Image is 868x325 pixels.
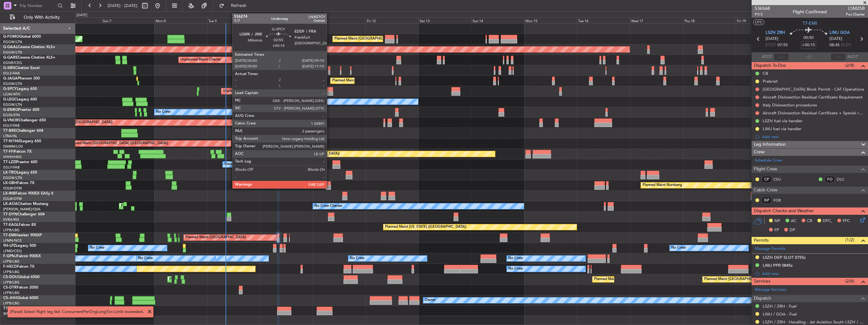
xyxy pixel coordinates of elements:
[121,201,220,211] div: Planned Maint [GEOGRAPHIC_DATA] ([GEOGRAPHIC_DATA])
[3,280,20,285] a: LFPB/LBG
[803,35,814,41] span: 00:50
[3,249,22,253] a: LFMD/CEQ
[3,244,36,248] a: 9H-LPZLegacy 500
[841,42,851,48] span: ELDT
[3,35,19,39] span: G-FOMO
[762,271,865,276] div: Add new
[671,243,686,253] div: No Crew
[3,202,18,206] span: LX-AOA
[3,254,17,258] span: F-GPNJ
[3,181,34,185] a: LX-GBHFalcon 7X
[846,5,865,12] span: LSM25B
[64,139,168,148] div: Unplanned Maint [GEOGRAPHIC_DATA] ([GEOGRAPHIC_DATA])
[683,17,736,23] div: Thu 18
[754,237,769,244] span: Permits
[3,165,20,170] a: EGLF/FAB
[823,218,832,224] span: DFC,
[763,255,806,260] div: LSZH DEP SLOT 0755z
[3,102,22,107] a: EGGW/LTN
[3,265,17,269] span: F-HECD
[763,126,802,131] div: LIMJ fuel via handler
[763,79,778,84] div: Prebrief
[3,181,17,185] span: LX-GBH
[366,17,418,23] div: Fri 12
[3,296,38,300] a: CS-JHHGlobal 6000
[763,86,864,92] div: [GEOGRAPHIC_DATA] Block Permit - CAT Operations
[3,139,21,143] span: T7-N1960
[762,134,865,139] div: Add new
[642,181,682,190] div: Planned Maint Nurnberg
[3,56,55,60] a: G-GARECessna Citation XLS+
[3,40,22,44] a: EGGW/LTN
[3,244,16,248] span: 9H-LPZ
[154,17,207,23] div: Mon 8
[763,102,817,108] div: Italy Disinsection procedures
[418,17,471,23] div: Sat 13
[508,264,523,274] div: No Crew
[3,35,41,39] a: G-FOMOGlobal 6000
[754,278,770,285] span: Services
[755,157,782,164] a: Schedule Crew
[790,227,795,233] span: DP
[3,77,40,80] a: G-JAGAPhenom 300
[385,222,466,232] div: Planned Maint [US_STATE] ([GEOGRAPHIC_DATA])
[774,218,780,224] span: MF
[314,201,342,211] div: No Crew Chester
[16,15,67,20] span: Only With Activity
[224,160,235,169] div: Owner
[3,113,20,118] a: EGSS/STN
[3,175,22,180] a: EGGW/LTN
[3,118,46,122] a: G-VNORChallenger 650
[3,296,17,300] span: CS-JHH
[763,118,803,124] div: LSZH fuel via handler
[334,34,434,44] div: Planned Maint [GEOGRAPHIC_DATA] ([GEOGRAPHIC_DATA])
[3,139,41,143] a: T7-N1960Legacy 650
[763,319,865,325] a: LSZH / ZRH - Handling - Jet Aviation South LSZH / ZRH
[829,30,850,36] span: LIMJ GOA
[3,270,20,274] a: LFPB/LBG
[3,92,20,97] a: LGAV/ATH
[761,176,772,183] div: CP
[3,61,22,65] a: EGNR/CEG
[3,160,37,164] a: T7-LZZIPraetor 600
[138,254,153,263] div: No Crew
[763,263,793,268] div: LIMJ PPR 0845z
[3,123,20,128] a: EGLF/FAB
[3,66,40,70] a: G-SIRSCitation Excel
[754,62,786,69] span: Dispatch To-Dos
[3,134,17,138] a: LTBA/ISL
[3,238,22,243] a: LFMN/NCE
[845,278,854,284] span: (2/6)
[3,81,22,86] a: EGGW/LTN
[755,246,785,252] a: Manage Permits
[3,223,19,227] span: T7-EAGL
[754,166,777,173] span: Flight Crew
[754,149,765,156] span: Crew
[3,108,39,112] a: G-ENRGPraetor 600
[766,30,785,36] span: LSZH ZRH
[169,275,269,284] div: Planned Maint [GEOGRAPHIC_DATA] ([GEOGRAPHIC_DATA])
[207,17,260,23] div: Tue 9
[7,12,69,22] button: Only With Activity
[845,237,854,243] span: (1/2)
[3,155,22,159] a: VHHH/HKG
[3,275,18,279] span: CS-DOU
[3,171,17,175] span: LX-TRO
[3,275,40,279] a: CS-DOUGlobal 6500
[3,202,48,206] a: LX-AOACitation Mustang
[313,17,366,23] div: Thu 11
[846,12,865,17] span: Pos Charter
[185,233,246,242] div: Planned Maint [GEOGRAPHIC_DATA]
[102,17,154,23] div: Sun 7
[3,129,16,133] span: T7-BRE
[3,108,18,112] span: G-ENRG
[3,66,15,70] span: G-SIRS
[77,13,87,18] div: [DATE]
[3,98,17,101] span: G-LEGC
[774,53,789,61] input: --:--
[3,87,37,91] a: G-SPCYLegacy 650
[755,12,770,17] span: P1/3
[3,150,14,154] span: T7-FFI
[3,233,42,237] a: T7-EMIHawker 900XP
[3,207,40,212] a: [PERSON_NAME]/QSA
